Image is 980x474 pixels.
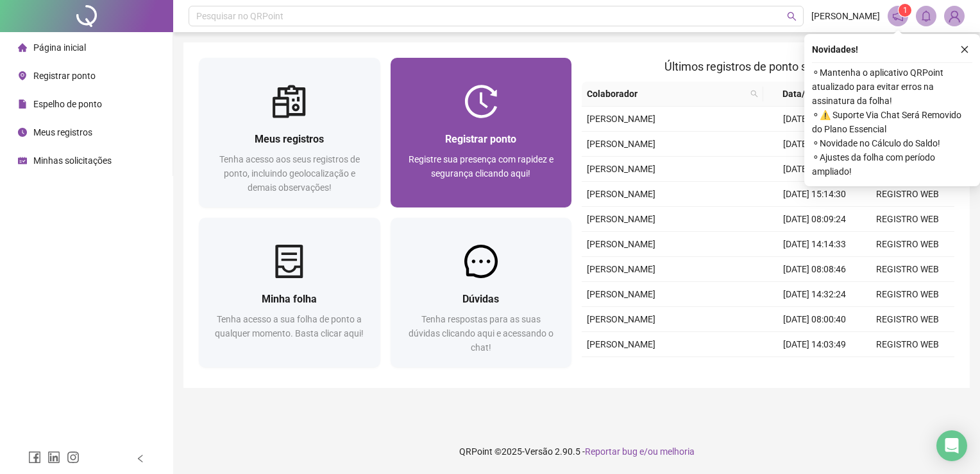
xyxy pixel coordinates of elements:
[861,282,954,307] td: REGISTRO WEB
[787,12,797,21] span: search
[18,71,27,80] span: environment
[768,282,861,307] td: [DATE] 14:32:24
[33,99,102,109] span: Espelho de ponto
[199,218,380,367] a: Minha folhaTenha acesso a sua folha de ponto a qualquer momento. Basta clicar aqui!
[899,4,911,17] sup: 1
[47,451,60,464] span: linkedin
[525,446,553,457] span: Versão
[664,60,872,73] span: Últimos registros de ponto sincronizados
[255,133,324,145] span: Meus registros
[812,136,972,150] span: ⚬ Novidade no Cálculo do Saldo!
[861,357,954,382] td: REGISTRO WEB
[585,446,695,457] span: Reportar bug e/ou melhoria
[587,114,655,124] span: [PERSON_NAME]
[768,307,861,332] td: [DATE] 08:00:40
[861,332,954,357] td: REGISTRO WEB
[748,84,761,103] span: search
[812,108,972,136] span: ⚬ ⚠️ Suporte Via Chat Será Removido do Plano Essencial
[812,66,972,108] span: ⚬ Mantenha o aplicativo QRPoint atualizado para evitar erros na assinatura da folha!
[861,207,954,232] td: REGISTRO WEB
[262,293,317,305] span: Minha folha
[33,71,96,81] span: Registrar ponto
[812,150,972,179] span: ⚬ Ajustes da folha com período ampliado!
[18,128,27,137] span: clock-circle
[587,264,655,274] span: [PERSON_NAME]
[768,232,861,257] td: [DATE] 14:14:33
[462,293,499,305] span: Dúvidas
[861,257,954,282] td: REGISTRO WEB
[920,10,932,22] span: bell
[587,139,655,149] span: [PERSON_NAME]
[903,6,908,15] span: 1
[945,6,964,26] img: 86812
[960,45,969,54] span: close
[18,100,27,109] span: file
[391,58,572,207] a: Registrar pontoRegistre sua presença com rapidez e segurança clicando aqui!
[409,314,553,353] span: Tenha respostas para as suas dúvidas clicando aqui e acessando o chat!
[768,157,861,182] td: [DATE] 08:26:22
[587,239,655,249] span: [PERSON_NAME]
[861,232,954,257] td: REGISTRO WEB
[768,132,861,157] td: [DATE] 14:34:25
[33,42,86,53] span: Página inicial
[763,82,854,107] th: Data/Hora
[215,314,364,338] span: Tenha acesso a sua folha de ponto a qualquer momento. Basta clicar aqui!
[18,156,27,165] span: schedule
[67,451,80,464] span: instagram
[936,430,967,461] div: Open Intercom Messenger
[587,339,655,349] span: [PERSON_NAME]
[768,107,861,132] td: [DATE] 08:07:28
[33,127,92,137] span: Meus registros
[861,182,954,207] td: REGISTRO WEB
[861,307,954,332] td: REGISTRO WEB
[587,87,745,101] span: Colaborador
[811,9,880,23] span: [PERSON_NAME]
[28,451,41,464] span: facebook
[812,42,858,57] span: Novidades !
[33,155,112,166] span: Minhas solicitações
[219,154,360,193] span: Tenha acesso aos seus registros de ponto, incluindo geolocalização e demais observações!
[391,218,572,367] a: DúvidasTenha respostas para as suas dúvidas clicando aqui e acessando o chat!
[768,207,861,232] td: [DATE] 08:09:24
[587,314,655,324] span: [PERSON_NAME]
[409,154,553,179] span: Registre sua presença com rapidez e segurança clicando aqui!
[445,133,516,145] span: Registrar ponto
[587,289,655,299] span: [PERSON_NAME]
[768,332,861,357] td: [DATE] 14:03:49
[587,164,655,174] span: [PERSON_NAME]
[587,189,655,199] span: [PERSON_NAME]
[768,87,838,101] span: Data/Hora
[768,257,861,282] td: [DATE] 08:08:46
[768,357,861,382] td: [DATE] 08:11:15
[173,429,980,474] footer: QRPoint © 2025 - 2.90.5 -
[892,10,904,22] span: notification
[768,182,861,207] td: [DATE] 15:14:30
[136,454,145,463] span: left
[750,90,758,98] span: search
[587,214,655,224] span: [PERSON_NAME]
[199,58,380,207] a: Meus registrosTenha acesso aos seus registros de ponto, incluindo geolocalização e demais observa...
[18,43,27,52] span: home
